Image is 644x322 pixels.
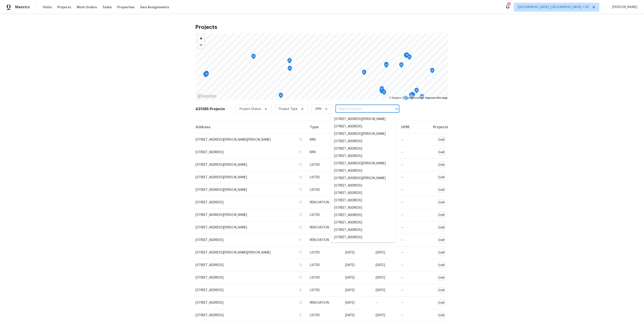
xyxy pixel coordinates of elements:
td: [DATE] [372,271,398,284]
td: [DATE] [372,259,398,271]
td: RENOVATION [306,196,342,209]
td: -- [398,284,418,296]
a: OpenStreetMap [402,96,424,99]
td: BRN [306,133,342,146]
div: draft [437,311,447,319]
th: Projects [418,121,448,133]
a: Mapbox homepage [197,94,217,99]
td: -- [398,221,418,234]
div: Map marker [204,71,209,78]
td: RENOVATION [306,296,342,309]
div: draft [437,261,447,269]
td: -- [398,133,418,146]
td: LISTED [306,184,342,196]
td: [STREET_ADDRESS] [196,196,306,209]
td: [DATE] [342,309,372,322]
div: Map marker [380,86,384,93]
div: draft [437,223,447,232]
td: [STREET_ADDRESS][PERSON_NAME] [196,221,306,234]
td: -- [398,271,418,284]
button: Copy Address [299,213,303,217]
div: 353 [507,3,510,7]
div: draft [437,136,447,144]
td: RENOVATION [306,234,342,246]
div: Map marker [287,58,292,65]
button: Copy Address [299,200,303,204]
td: -- [398,196,418,209]
button: Zoom out [198,42,204,48]
button: Close [394,106,400,112]
li: [STREET_ADDRESS] [331,226,395,234]
li: [STREET_ADDRESS] [331,167,395,175]
td: [DATE] [372,284,398,296]
td: [DATE] [342,271,372,284]
div: Map marker [288,66,292,73]
button: Copy Address [299,238,303,242]
div: Map marker [430,68,435,75]
li: [STREET_ADDRESS] [331,123,395,130]
button: Copy Address [299,163,303,167]
div: draft [437,173,447,181]
td: [STREET_ADDRESS] [196,296,306,309]
span: [PERSON_NAME] [610,5,637,9]
td: BRN [306,146,342,159]
div: Map marker [205,71,209,78]
button: Copy Address [299,150,303,154]
a: Mapbox [389,96,402,99]
canvas: Map [196,33,449,100]
div: Map marker [379,88,384,95]
td: [DATE] [372,309,398,322]
div: draft [437,286,447,294]
div: draft [437,274,447,282]
div: Map marker [251,54,256,61]
button: Copy Address [299,313,303,317]
li: [STREET_ADDRESS] [331,138,395,145]
td: [DATE] [342,284,372,296]
th: HPM [398,121,418,133]
span: Tasks [102,6,112,9]
span: Maestro [15,5,30,9]
td: [STREET_ADDRESS] [196,309,306,322]
td: [DATE] [342,246,372,259]
div: draft [437,211,447,219]
button: Copy Address [299,250,303,254]
div: Map marker [382,90,386,97]
div: Map marker [409,92,414,99]
span: Projects [57,5,71,9]
td: -- [398,209,418,221]
td: [STREET_ADDRESS][PERSON_NAME][PERSON_NAME] [196,246,306,259]
li: [STREET_ADDRESS] [331,152,395,160]
th: Type [306,121,342,133]
h2: 431385 Projects [196,107,225,111]
div: draft [437,148,447,156]
div: Map marker [399,62,404,69]
td: LISTED [306,271,342,284]
span: HPM [315,107,322,111]
li: [STREET_ADDRESS][PERSON_NAME] [331,130,395,138]
div: Map marker [203,72,208,79]
li: [STREET_ADDRESS][PERSON_NAME] [331,116,395,123]
span: Project Status [240,107,261,111]
li: [STREET_ADDRESS] [331,182,395,189]
td: -- [398,296,418,309]
div: draft [437,249,447,257]
li: [STREET_ADDRESS] [331,204,395,212]
td: [DATE] [342,296,372,309]
td: [STREET_ADDRESS][PERSON_NAME] [196,159,306,171]
span: Project Type [279,107,298,111]
td: -- [398,234,418,246]
td: [STREET_ADDRESS] [196,234,306,246]
div: Map marker [404,53,408,60]
div: draft [437,186,447,194]
td: -- [372,296,398,309]
div: Map marker [405,52,409,59]
td: [STREET_ADDRESS][PERSON_NAME] [196,184,306,196]
li: [STREET_ADDRESS][PERSON_NAME] [331,160,395,167]
span: Work Orders [77,5,97,9]
td: [STREET_ADDRESS] [196,146,306,159]
span: Geo Assignments [140,5,169,9]
div: Map marker [362,70,366,77]
td: LISTED [306,159,342,171]
li: [STREET_ADDRESS] [331,197,395,204]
